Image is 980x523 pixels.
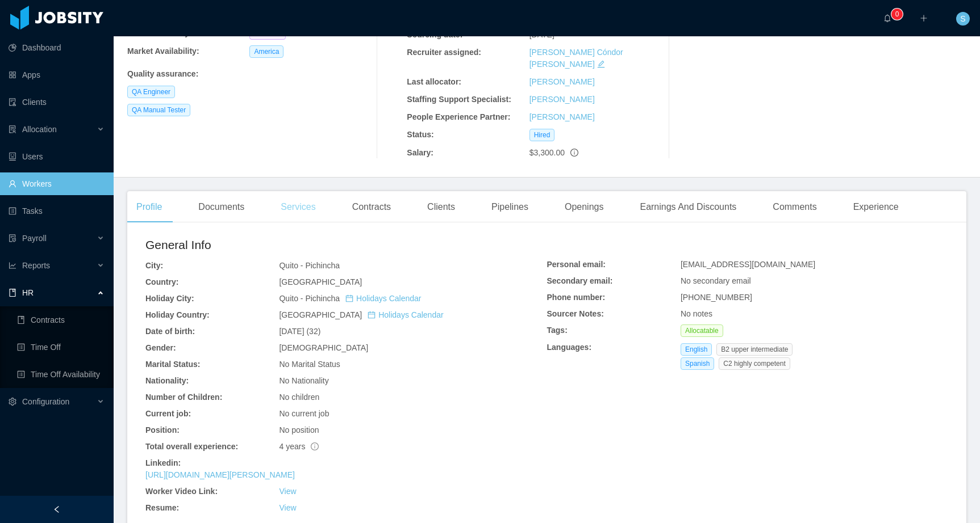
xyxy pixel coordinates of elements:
[145,487,218,496] b: Worker Video Link:
[407,95,511,104] b: Staffing Support Specialist:
[22,234,47,243] span: Payroll
[9,200,105,222] a: icon: profileTasks
[145,393,222,402] b: Number of Children:
[547,343,592,352] b: Languages:
[764,191,825,223] div: Comments
[570,149,578,157] span: info-circle
[547,326,568,335] b: Tags:
[127,191,171,223] div: Profile
[22,397,69,406] span: Configuration
[844,191,908,223] div: Experience
[17,309,105,331] a: icon: bookContracts
[960,12,965,26] span: S
[22,288,34,297] span: HR
[145,470,295,479] a: [URL][DOMAIN_NAME][PERSON_NAME]
[529,129,555,141] span: Hired
[145,261,163,270] b: City:
[597,60,605,68] i: icon: edit
[127,86,175,98] span: QA Engineer
[345,294,353,302] i: icon: calendar
[279,503,296,512] a: View
[145,409,191,418] b: Current job:
[407,77,461,86] b: Last allocator:
[17,336,105,358] a: icon: profileTime Off
[279,376,328,385] span: No Nationality
[547,293,606,302] b: Phone number:
[249,45,283,58] span: America
[529,48,623,69] a: [PERSON_NAME] Cóndor [PERSON_NAME]
[407,112,510,121] b: People Experience Partner:
[145,294,194,303] b: Holiday City:
[145,376,189,385] b: Nationality:
[189,191,253,223] div: Documents
[127,104,190,116] span: QA Manual Tester
[279,442,319,451] span: 4 years
[279,409,329,418] span: No current job
[920,14,928,22] i: icon: plus
[9,398,16,406] i: icon: setting
[145,327,195,336] b: Date of birth:
[547,276,613,285] b: Secondary email:
[9,234,16,242] i: icon: file-protect
[279,487,296,496] a: View
[407,130,433,139] b: Status:
[145,360,200,369] b: Marital Status:
[719,357,790,370] span: C2 highly competent
[279,360,340,369] span: No Marital Status
[9,91,105,113] a: icon: auditClients
[145,277,178,286] b: Country:
[22,125,57,134] span: Allocation
[529,95,595,104] a: [PERSON_NAME]
[9,172,105,195] a: icon: userWorkers
[681,276,751,285] span: No secondary email
[891,9,903,20] sup: 0
[279,294,421,303] span: Quito - Pichincha
[407,148,433,157] b: Salary:
[681,324,723,337] span: Allocatable
[145,343,176,352] b: Gender:
[482,191,537,223] div: Pipelines
[345,294,421,303] a: icon: calendarHolidays Calendar
[9,261,16,269] i: icon: line-chart
[145,425,180,435] b: Position:
[279,425,319,435] span: No position
[279,343,368,352] span: [DEMOGRAPHIC_DATA]
[279,261,340,270] span: Quito - Pichincha
[145,442,238,451] b: Total overall experience:
[681,260,815,269] span: [EMAIL_ADDRESS][DOMAIN_NAME]
[556,191,613,223] div: Openings
[716,343,793,356] span: B2 upper intermediate
[547,260,606,269] b: Personal email:
[279,327,320,336] span: [DATE] (32)
[9,125,16,133] i: icon: solution
[145,458,181,467] b: Linkedin:
[529,77,595,86] a: [PERSON_NAME]
[529,112,595,121] a: [PERSON_NAME]
[883,14,891,22] i: icon: bell
[547,309,604,318] b: Sourcer Notes:
[529,148,565,157] span: $3,300.00
[279,310,443,319] span: [GEOGRAPHIC_DATA]
[368,311,376,319] i: icon: calendar
[17,363,105,386] a: icon: profileTime Off Availability
[127,47,199,56] b: Market Availability:
[145,236,547,254] h2: General Info
[681,293,752,302] span: [PHONE_NUMBER]
[368,310,443,319] a: icon: calendarHolidays Calendar
[407,48,481,57] b: Recruiter assigned:
[9,145,105,168] a: icon: robotUsers
[311,442,319,450] span: info-circle
[9,289,16,297] i: icon: book
[9,36,105,59] a: icon: pie-chartDashboard
[9,64,105,86] a: icon: appstoreApps
[279,277,362,286] span: [GEOGRAPHIC_DATA]
[22,261,50,270] span: Reports
[418,191,464,223] div: Clients
[145,310,210,319] b: Holiday Country:
[279,393,319,402] span: No children
[681,343,712,356] span: English
[631,191,745,223] div: Earnings And Discounts
[272,191,324,223] div: Services
[681,309,712,318] span: No notes
[681,357,714,370] span: Spanish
